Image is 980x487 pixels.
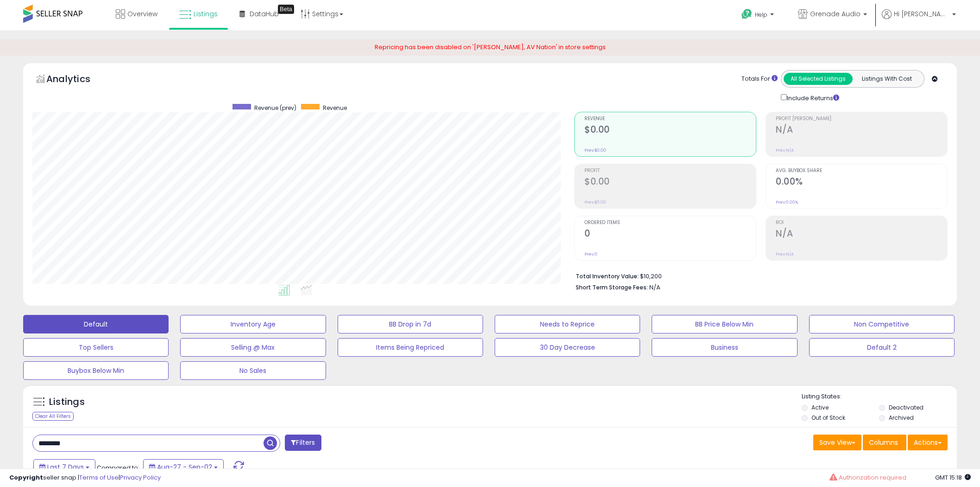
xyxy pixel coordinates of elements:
span: Help [755,11,767,19]
h2: $0.00 [584,124,756,137]
button: Items Being Repriced [338,338,483,357]
p: Listing States: [802,392,957,401]
span: Grenade Audio [810,9,861,19]
div: Include Returns [774,92,850,103]
span: Avg. Buybox Share [776,168,947,173]
button: Columns [863,435,906,450]
span: Aug-27 - Sep-02 [157,462,212,472]
span: Columns [869,438,898,447]
button: Default 2 [809,338,955,357]
span: Hi [PERSON_NAME] [894,9,949,19]
span: 2025-09-10 15:18 GMT [935,473,971,482]
label: Out of Stock [811,414,845,422]
li: $10,200 [576,270,941,281]
a: Privacy Policy [120,473,161,482]
a: Hi [PERSON_NAME] [882,9,956,30]
h5: Analytics [46,72,108,88]
div: Totals For [741,75,778,83]
span: Listings [194,9,218,19]
button: Needs to Reprice [495,315,640,333]
button: All Selected Listings [784,73,853,85]
span: Compared to: [97,463,139,472]
button: Save View [813,435,861,450]
span: Profit [584,168,756,173]
button: Non Competitive [809,315,955,333]
h2: 0.00% [776,176,947,189]
button: Filters [285,435,321,451]
span: Revenue [584,116,756,122]
h2: N/A [776,124,947,137]
button: 30 Day Decrease [495,338,640,357]
h2: 0 [584,228,756,241]
small: Prev: 0.00% [776,199,798,205]
button: BB Price Below Min [652,315,797,333]
label: Deactivated [889,404,923,411]
span: Revenue (prev) [254,104,296,112]
div: Clear All Filters [32,412,74,421]
small: Prev: $0.00 [584,199,606,205]
span: Repricing has been disabled on '[PERSON_NAME], AV Nation' in store settings [375,43,606,51]
button: Business [652,338,797,357]
div: seller snap | | [9,474,161,482]
button: Last 7 Days [33,459,95,475]
button: Aug-27 - Sep-02 [143,459,224,475]
label: Active [811,404,829,411]
div: Tooltip anchor [278,5,294,14]
span: Revenue [323,104,347,112]
b: Total Inventory Value: [576,272,639,280]
button: Actions [908,435,948,450]
small: Prev: N/A [776,251,794,257]
b: Short Term Storage Fees: [576,283,648,291]
button: Top Sellers [23,338,169,357]
span: Ordered Items [584,220,756,225]
a: Help [734,1,783,30]
i: Get Help [741,8,753,20]
button: No Sales [180,361,326,380]
span: Profit [PERSON_NAME] [776,116,947,122]
button: Default [23,315,169,333]
span: Last 7 Days [47,462,84,472]
small: Prev: 0 [584,251,597,257]
span: ROI [776,220,947,225]
small: Prev: $0.00 [584,147,606,153]
button: BB Drop in 7d [338,315,483,333]
h2: N/A [776,228,947,241]
span: N/A [649,283,660,292]
label: Archived [889,414,914,422]
h2: $0.00 [584,176,756,189]
button: Buybox Below Min [23,361,169,380]
span: Overview [127,9,157,19]
a: Terms of Use [79,473,119,482]
small: Prev: N/A [776,147,794,153]
button: Selling @ Max [180,338,326,357]
strong: Copyright [9,473,43,482]
button: Inventory Age [180,315,326,333]
span: DataHub [250,9,279,19]
h5: Listings [49,396,85,409]
button: Listings With Cost [852,73,921,85]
